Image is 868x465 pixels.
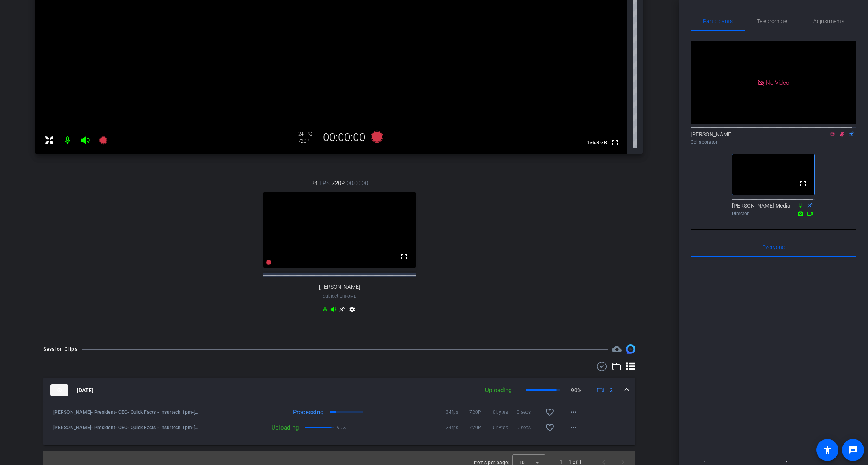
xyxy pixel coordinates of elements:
[304,131,312,137] span: FPS
[848,445,858,455] mat-icon: message
[569,423,578,432] mat-icon: more_horiz
[347,306,357,316] mat-icon: settings
[762,244,785,250] span: Everyone
[338,293,340,299] span: -
[469,424,493,432] span: 720P
[446,424,469,432] span: 24fps
[823,445,832,455] mat-icon: accessibility
[798,179,808,188] mat-icon: fullscreen
[545,423,554,432] mat-icon: favorite_border
[545,407,554,417] mat-icon: favorite_border
[53,424,200,432] span: [PERSON_NAME]- President- CEO- Quick Facts - Insurtech 1pm-[PERSON_NAME]-2025-10-08-13-04-34-192-0
[77,386,93,394] span: [DATE]
[340,294,356,298] span: Chrome
[766,79,789,86] span: No Video
[446,408,469,416] span: 24fps
[569,407,578,417] mat-icon: more_horiz
[493,408,517,416] span: 0bytes
[298,131,318,137] div: 24
[571,386,581,394] p: 90%
[612,344,622,354] span: Destinations for your clips
[43,345,78,353] div: Session Clips
[610,386,613,394] span: 2
[732,210,815,217] div: Director
[691,139,856,146] div: Collaborator
[298,138,318,144] div: 720P
[323,292,356,299] span: Subject
[493,424,517,432] span: 0bytes
[610,138,620,147] mat-icon: fullscreen
[813,19,844,24] span: Adjustments
[612,344,622,354] mat-icon: cloud_upload
[50,384,68,396] img: thumb-nail
[584,138,610,147] span: 136.8 GB
[691,130,856,146] div: [PERSON_NAME]
[43,403,635,445] div: thumb-nail[DATE]Uploading90%2
[319,179,330,188] span: FPS
[337,424,346,432] p: 90%
[347,179,368,188] span: 00:00:00
[311,179,317,188] span: 24
[517,408,540,416] span: 0 secs
[481,386,515,395] div: Uploading
[260,408,327,416] div: Processing
[332,179,345,188] span: 720P
[53,408,200,416] span: [PERSON_NAME]- President- CEO- Quick Facts - Insurtech 1pm-[PERSON_NAME]-2025-10-08-13-04-34-192-1
[319,284,360,290] span: [PERSON_NAME]
[469,408,493,416] span: 720P
[318,131,371,144] div: 00:00:00
[732,202,815,217] div: [PERSON_NAME] Media
[517,424,540,432] span: 0 secs
[399,252,409,261] mat-icon: fullscreen
[200,424,302,432] div: Uploading
[626,344,635,354] img: Session clips
[757,19,789,24] span: Teleprompter
[703,19,733,24] span: Participants
[43,378,635,403] mat-expansion-panel-header: thumb-nail[DATE]Uploading90%2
